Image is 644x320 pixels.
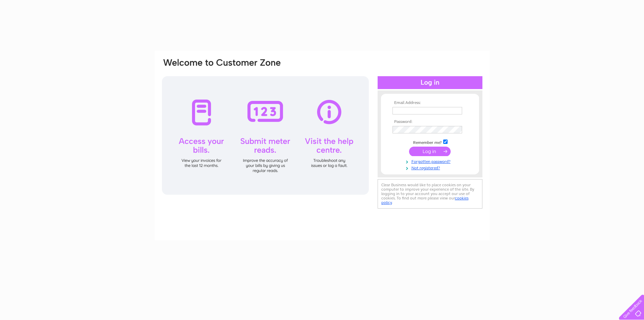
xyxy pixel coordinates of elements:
[378,179,482,209] div: Clear Business would like to place cookies on your computer to improve your experience of the sit...
[409,147,451,156] input: Submit
[392,164,469,171] a: Not registered?
[391,120,469,124] th: Password:
[381,196,469,205] a: cookies policy
[392,158,469,164] a: Forgotten password?
[391,101,469,105] th: Email Address:
[391,138,469,145] td: Remember me?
